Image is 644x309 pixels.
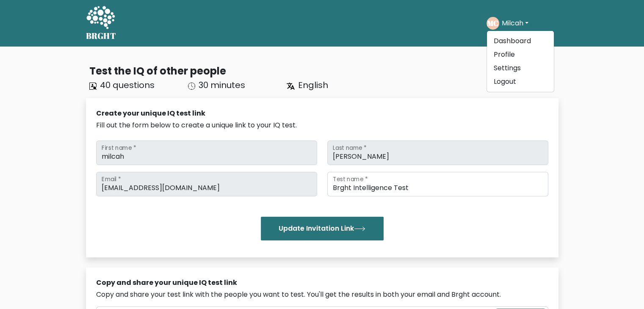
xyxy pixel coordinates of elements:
[487,18,498,28] text: MC
[96,172,317,196] input: Email
[86,31,116,41] h5: BRGHT
[487,75,554,88] a: Logout
[487,34,554,48] a: Dashboard
[96,108,548,119] div: Create your unique IQ test link
[261,217,384,240] button: Update Invitation Link
[199,79,245,91] span: 30 minutes
[487,48,554,61] a: Profile
[487,61,554,75] a: Settings
[89,63,558,79] div: Test the IQ of other people
[100,79,155,91] span: 40 questions
[327,141,548,165] input: Last name
[298,79,328,91] span: English
[96,120,548,130] div: Fill out the form below to create a unique link to your IQ test.
[96,141,317,165] input: First name
[327,172,548,196] input: Test name
[96,278,548,288] div: Copy and share your unique IQ test link
[86,3,116,43] a: BRGHT
[96,290,548,300] div: Copy and share your test link with the people you want to test. You'll get the results in both yo...
[499,18,531,29] button: Milcah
